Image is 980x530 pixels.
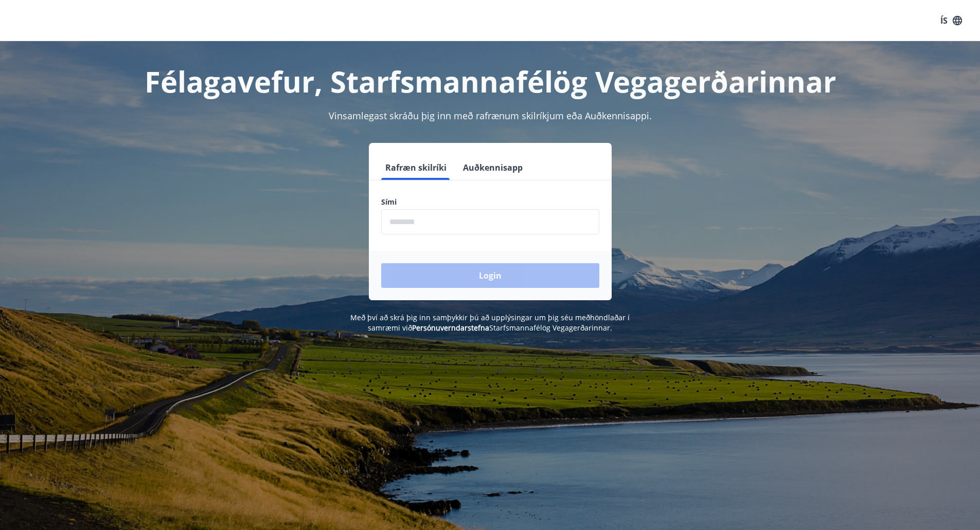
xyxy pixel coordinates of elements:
span: Vinsamlegast skráðu þig inn með rafrænum skilríkjum eða Auðkennisappi. [329,109,652,122]
button: ÍS [935,11,968,30]
label: Sími [381,197,599,207]
button: Auðkennisapp [459,155,527,180]
h1: Félagavefur, Starfsmannafélög Vegagerðarinnar [132,62,848,101]
span: Með því að skrá þig inn samþykkir þú að upplýsingar um þig séu meðhöndlaðar í samræmi við Starfsm... [350,313,630,333]
button: Rafræn skilríki [381,155,451,180]
a: Persónuverndarstefna [412,323,489,333]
